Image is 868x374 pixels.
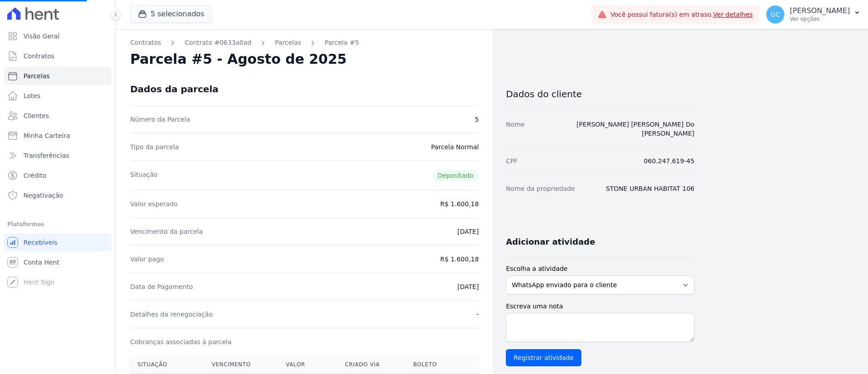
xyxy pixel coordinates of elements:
a: Ver detalhes [713,11,753,18]
a: Parcela #5 [325,38,359,47]
th: Situação [130,355,204,374]
span: Recebíveis [24,238,57,247]
h2: Parcela #5 - Agosto de 2025 [130,51,347,67]
a: Contrato #0633a0ad [184,38,251,47]
span: Lotes [24,91,41,100]
th: Boleto [406,355,459,374]
dd: 060.247.619-45 [644,156,694,166]
dt: CPF [506,156,518,166]
dd: 5 [475,115,479,124]
h3: Dados do cliente [506,89,694,99]
a: Transferências [4,147,112,165]
th: Valor [278,355,338,374]
a: Contratos [130,38,161,47]
dt: Vencimento da parcela [130,227,203,236]
a: Clientes [4,107,112,125]
div: Plataformas [7,219,108,230]
dd: R$ 1.600,18 [440,255,479,264]
span: Minha Carteira [24,131,70,140]
dt: Data de Pagamento [130,282,193,291]
p: Ver opções [790,15,850,23]
dt: Tipo da parcela [130,142,179,151]
dd: [DATE] [458,227,479,236]
th: Vencimento [204,355,278,374]
span: Crédito [24,171,47,180]
dd: R$ 1.600,18 [440,199,479,208]
dt: Nome [506,120,524,138]
dt: Cobranças associadas à parcela [130,337,231,346]
span: Visão Geral [24,32,60,41]
a: Visão Geral [4,27,112,45]
dd: Parcela Normal [431,142,479,151]
dt: Situação [130,170,158,181]
span: Clientes [24,111,49,120]
span: Você possui fatura(s) em atraso. [610,10,753,19]
span: Contratos [24,52,54,61]
a: Negativação [4,186,112,204]
span: GC [771,11,780,18]
a: Contratos [4,47,112,65]
a: [PERSON_NAME] [PERSON_NAME] Do [PERSON_NAME] [576,121,694,137]
div: Dados da parcela [130,84,218,95]
a: Minha Carteira [4,127,112,145]
dd: - [476,310,479,319]
a: Conta Hent [4,253,112,271]
label: Escolha a atividade [506,264,694,274]
dt: Nome da propriedade [506,184,575,193]
th: Criado via [338,355,406,374]
span: Negativação [24,191,63,200]
dd: STONE URBAN HABITAT 106 [606,184,694,193]
label: Escreva uma nota [506,302,694,311]
button: GC [PERSON_NAME] Ver opções [759,2,868,27]
input: Registrar atividade [506,349,581,366]
dt: Detalhes da renegociação [130,310,213,319]
span: Parcelas [24,71,50,80]
dt: Valor pago [130,255,164,264]
span: Transferências [24,151,69,160]
p: [PERSON_NAME] [790,6,850,15]
dd: [DATE] [458,282,479,291]
a: Recebíveis [4,233,112,251]
dt: Valor esperado [130,199,178,208]
nav: Breadcrumb [130,38,479,47]
a: Lotes [4,87,112,105]
a: Crédito [4,166,112,185]
dt: Número da Parcela [130,115,190,124]
a: Parcelas [4,67,112,85]
h3: Adicionar atividade [506,237,595,247]
button: 5 selecionados [130,5,212,23]
a: Parcelas [275,38,301,47]
span: Conta Hent [24,258,59,267]
span: Depositado [432,170,479,181]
